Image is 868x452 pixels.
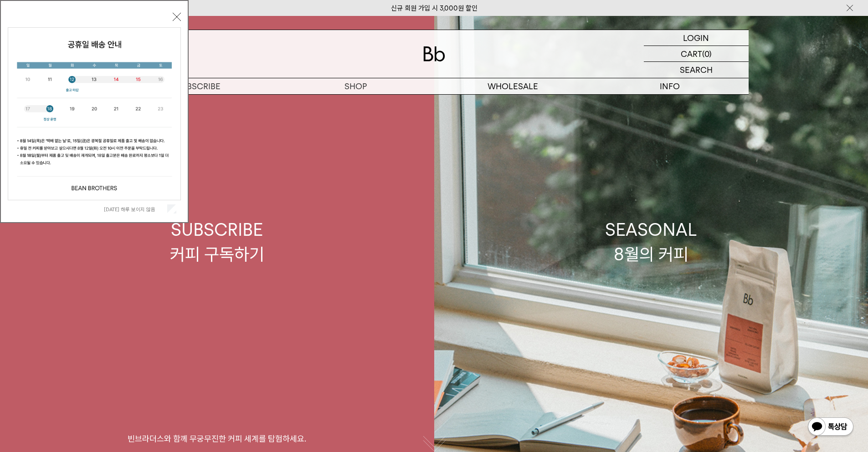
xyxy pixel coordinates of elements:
[173,13,181,21] button: 닫기
[807,416,854,438] img: 카카오톡 채널 1:1 채팅 버튼
[423,46,445,61] img: 로고
[680,62,713,78] p: SEARCH
[434,78,591,94] p: WHOLESALE
[644,30,749,46] a: LOGIN
[644,46,749,62] a: CART (0)
[605,218,697,266] div: SEASONAL 8월의 커피
[683,30,709,46] p: LOGIN
[8,28,180,200] img: cb63d4bbb2e6550c365f227fdc69b27f_113810.jpg
[120,78,277,94] a: SUBSCRIBE
[170,218,264,266] div: SUBSCRIBE 커피 구독하기
[702,46,712,61] p: (0)
[277,78,434,94] a: SHOP
[391,4,478,12] a: 신규 회원 가입 시 3,000원 할인
[591,78,749,94] p: INFO
[104,206,165,213] label: [DATE] 하루 보이지 않음
[681,46,702,61] p: CART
